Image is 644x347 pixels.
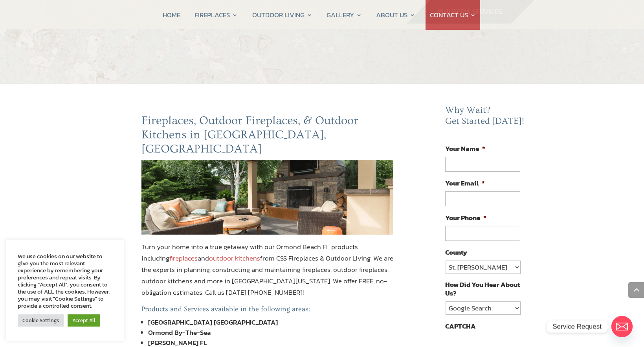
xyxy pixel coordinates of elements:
li: [GEOGRAPHIC_DATA] [GEOGRAPHIC_DATA] [148,317,394,327]
h2: Why Wait? Get Started [DATE]! [445,105,526,130]
label: CAPTCHA [445,322,476,330]
a: outdoor kitchens [209,253,260,263]
a: Email [611,316,633,337]
label: Your Email [445,179,485,187]
li: Ormond By-The-Sea [148,327,394,338]
p: Turn your home into a true getaway with our Ormond Beach FL products including and from CSS Firep... [141,241,394,305]
h5: Products and Services available in the following areas: [141,305,394,318]
h2: Fireplaces, Outdoor Fireplaces, & Outdoor Kitchens in [GEOGRAPHIC_DATA], [GEOGRAPHIC_DATA] [141,114,394,160]
a: fireplaces [169,253,198,263]
label: Your Name [445,144,485,153]
div: We use cookies on our website to give you the most relevant experience by remembering your prefer... [18,253,112,309]
a: Accept All [68,314,100,327]
a: Cookie Settings [18,314,64,327]
img: ormond-beach-fl [141,160,394,235]
label: Your Phone [445,213,486,222]
label: How Did You Hear About Us? [445,280,520,297]
label: County [445,248,467,257]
